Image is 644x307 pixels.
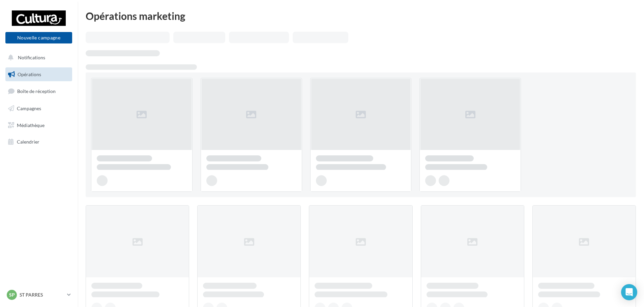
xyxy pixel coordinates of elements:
p: ST PARRES [20,291,64,298]
span: SP [9,291,15,298]
span: Médiathèque [17,122,45,128]
span: Calendrier [17,139,39,145]
a: Campagnes [4,101,74,116]
span: Campagnes [17,105,41,111]
span: Notifications [18,55,45,60]
span: Boîte de réception [17,88,56,94]
button: Nouvelle campagne [5,32,72,43]
a: Boîte de réception [4,84,74,98]
a: SP ST PARRES [5,288,72,301]
button: Notifications [4,51,71,65]
a: Médiathèque [4,118,74,132]
a: Opérations [4,67,74,82]
a: Calendrier [4,135,74,149]
div: Opérations marketing [86,11,636,21]
div: Open Intercom Messenger [621,284,637,300]
span: Opérations [18,71,41,77]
